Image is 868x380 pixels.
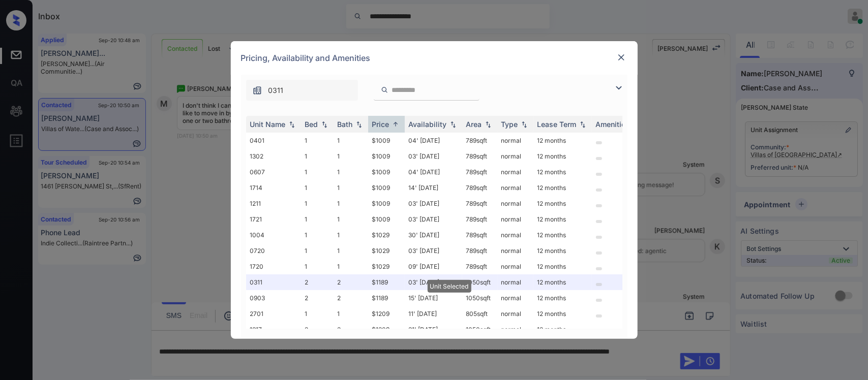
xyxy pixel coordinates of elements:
td: 789 sqft [462,211,497,227]
td: 0401 [246,133,301,148]
td: 1714 [246,180,301,196]
img: sorting [319,121,330,128]
td: 1050 sqft [462,274,497,290]
td: 1050 sqft [462,322,497,337]
td: $1209 [368,322,405,337]
td: 1 [301,148,334,164]
td: $1189 [368,290,405,306]
td: 1 [334,243,368,259]
td: 11' [DATE] [405,306,462,322]
td: 789 sqft [462,196,497,211]
td: 12 months [533,306,592,322]
td: 2 [301,290,334,306]
td: 2 [334,322,368,337]
td: 1 [334,180,368,196]
td: 0720 [246,243,301,259]
td: normal [497,148,533,164]
td: 1720 [246,259,301,274]
td: 1 [334,148,368,164]
td: $1209 [368,306,405,322]
td: 1 [301,180,334,196]
td: 12 months [533,274,592,290]
td: 04' [DATE] [405,133,462,148]
td: 789 sqft [462,180,497,196]
td: 15' [DATE] [405,290,462,306]
td: $1009 [368,148,405,164]
td: 789 sqft [462,148,497,164]
td: 1 [334,227,368,243]
div: Type [501,120,518,129]
td: 1050 sqft [462,290,497,306]
td: 1 [301,164,334,180]
td: 09' [DATE] [405,259,462,274]
img: icon-zuma [613,82,625,94]
td: $1009 [368,180,405,196]
td: 1721 [246,211,301,227]
td: 1 [334,259,368,274]
td: 1 [301,306,334,322]
td: 03' [DATE] [405,196,462,211]
td: 03' [DATE] [405,211,462,227]
td: $1029 [368,227,405,243]
div: Area [466,120,482,129]
td: 1 [334,211,368,227]
td: $1009 [368,133,405,148]
td: 1 [334,196,368,211]
img: sorting [287,121,297,128]
td: 1 [301,196,334,211]
td: normal [497,211,533,227]
td: 12 months [533,164,592,180]
td: 1817 [246,322,301,337]
td: $1189 [368,274,405,290]
img: sorting [391,120,401,128]
td: 789 sqft [462,227,497,243]
img: sorting [519,121,529,128]
td: 1302 [246,148,301,164]
td: 2 [301,274,334,290]
td: 2 [334,290,368,306]
td: 789 sqft [462,259,497,274]
div: Bed [305,120,318,129]
span: 0311 [268,85,284,96]
td: normal [497,180,533,196]
td: 1004 [246,227,301,243]
td: normal [497,306,533,322]
td: 789 sqft [462,133,497,148]
td: 789 sqft [462,243,497,259]
td: normal [497,243,533,259]
td: 0607 [246,164,301,180]
td: normal [497,290,533,306]
div: Amenities [596,120,630,129]
td: 1 [334,164,368,180]
img: icon-zuma [381,85,388,94]
td: 1 [301,259,334,274]
td: 12 months [533,227,592,243]
td: 2701 [246,306,301,322]
td: 12 months [533,322,592,337]
td: normal [497,227,533,243]
td: 30' [DATE] [405,227,462,243]
div: Unit Name [250,120,286,129]
td: 12 months [533,133,592,148]
td: 2 [334,274,368,290]
img: sorting [483,121,493,128]
td: 03' [DATE] [405,243,462,259]
div: Pricing, Availability and Amenities [231,41,638,75]
td: 12 months [533,243,592,259]
div: Lease Term [537,120,577,129]
div: Availability [409,120,447,129]
td: 14' [DATE] [405,180,462,196]
td: normal [497,196,533,211]
td: 0903 [246,290,301,306]
td: normal [497,164,533,180]
td: 2 [301,322,334,337]
td: 1 [301,227,334,243]
td: 1 [334,133,368,148]
td: normal [497,274,533,290]
td: normal [497,133,533,148]
td: 1 [301,211,334,227]
td: 04' [DATE] [405,164,462,180]
td: normal [497,322,533,337]
img: sorting [448,121,458,128]
td: 12 months [533,259,592,274]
